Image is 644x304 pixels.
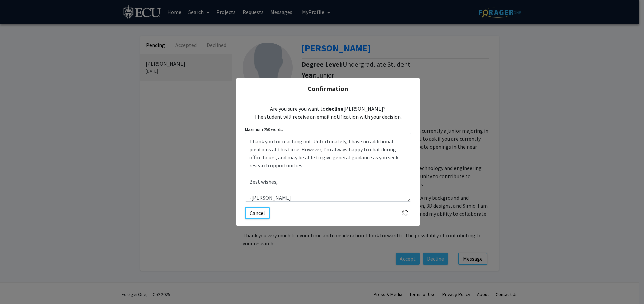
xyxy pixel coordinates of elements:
[241,84,415,94] h5: Confirmation
[399,207,411,219] img: Loading
[245,207,270,219] button: Cancel
[326,105,343,112] b: decline
[245,126,411,133] small: Maximum 250 words:
[245,99,411,126] div: Are you sure you want to [PERSON_NAME]? The student will receive an email notification with your ...
[5,274,29,299] iframe: Chat
[245,133,411,202] textarea: Customize the message being sent to the student...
